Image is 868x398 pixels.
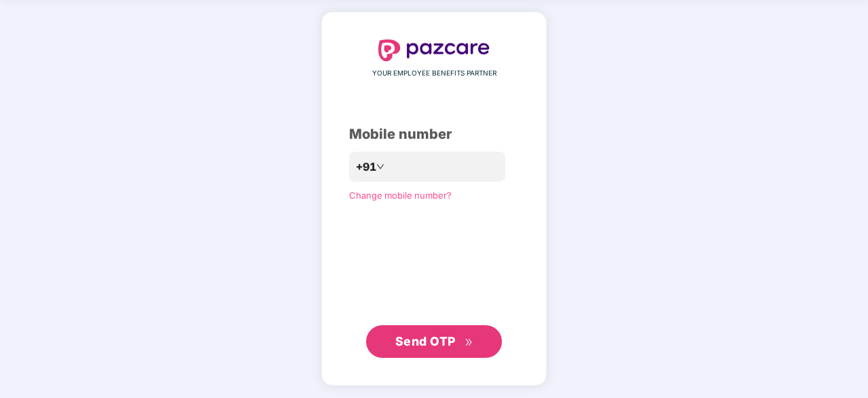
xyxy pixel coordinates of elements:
button: Send OTPdouble-right [366,325,502,358]
div: Mobile number [349,124,519,145]
span: double-right [465,338,473,347]
img: logo [378,39,490,61]
span: Send OTP [395,334,456,348]
span: down [376,163,384,171]
span: YOUR EMPLOYEE BENEFITS PARTNER [372,68,496,79]
a: Change mobile number? [349,190,452,201]
span: +91 [356,159,376,176]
